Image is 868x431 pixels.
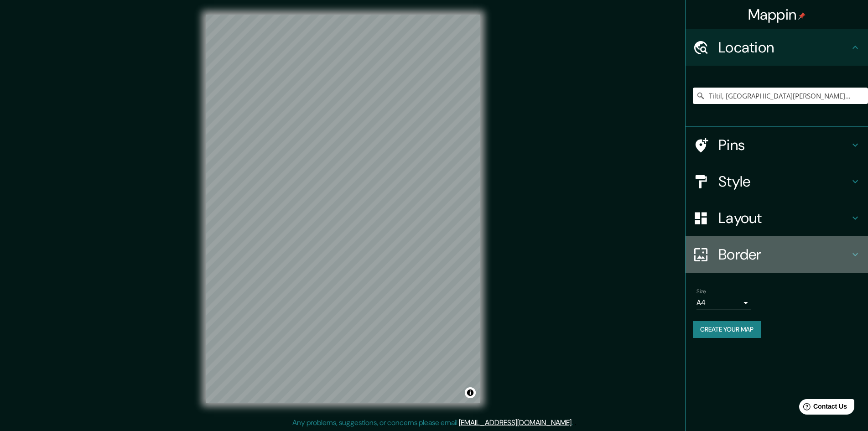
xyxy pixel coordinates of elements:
[292,417,573,428] p: Any problems, suggestions, or concerns please email .
[686,236,868,273] div: Border
[696,288,706,296] label: Size
[573,417,574,428] div: .
[718,172,850,191] h4: Style
[693,88,868,104] input: Pick your city or area
[718,136,850,154] h4: Pins
[718,209,850,227] h4: Layout
[574,417,576,428] div: .
[686,127,868,163] div: Pins
[459,418,572,427] a: [EMAIL_ADDRESS][DOMAIN_NAME]
[686,29,868,66] div: Location
[693,321,761,338] button: Create your map
[686,200,868,236] div: Layout
[787,395,858,421] iframe: Help widget launcher
[718,38,850,57] h4: Location
[718,245,850,264] h4: Border
[686,163,868,200] div: Style
[798,12,806,20] img: pin-icon.png
[748,5,806,24] h4: Mappin
[696,296,751,310] div: A4
[465,387,476,398] button: Toggle attribution
[206,15,480,403] canvas: Map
